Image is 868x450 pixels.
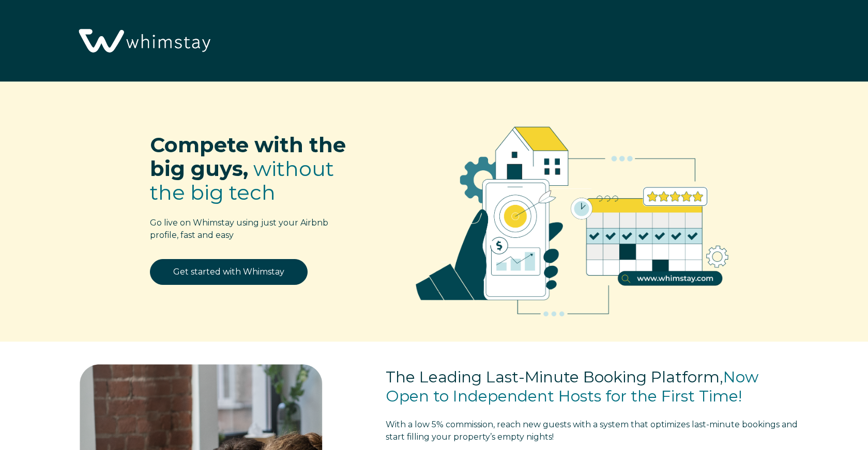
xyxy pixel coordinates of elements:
[72,5,215,78] img: Whimstay Logo-02 1
[150,218,328,240] span: Go live on Whimstay using just your Airbnb profile, fast and easy
[390,97,754,335] img: RBO Ilustrations-02
[386,367,758,406] span: Now Open to Independent Hosts for the First Time!
[150,259,308,285] a: Get started with Whimstay
[150,156,334,205] span: without the big tech
[386,420,798,442] span: With a low 5% commission, reach new guests with a system that optimizes last-minute bookings and s
[386,420,798,442] span: tart filling your property’s empty nights!
[386,367,723,387] span: The Leading Last-Minute Booking Platform,
[150,132,346,181] span: Compete with the big guys,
